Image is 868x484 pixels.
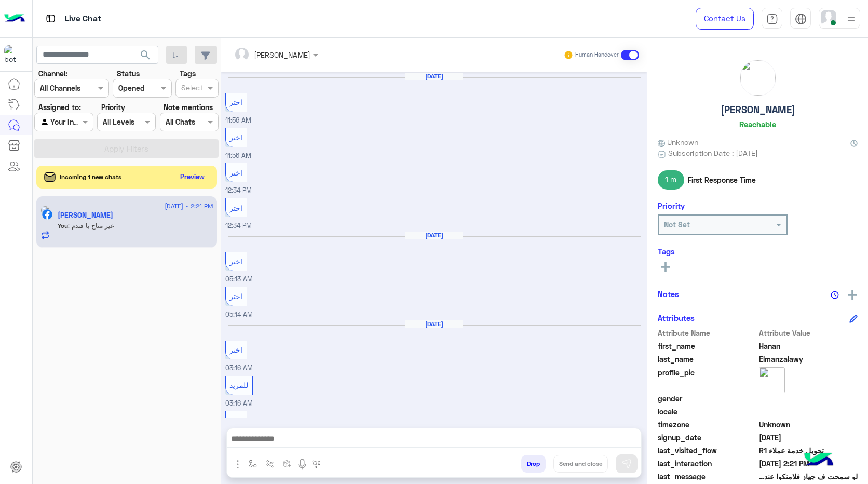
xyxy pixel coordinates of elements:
span: Unknown [658,137,698,147]
button: Send and close [553,455,608,473]
label: Channel: [38,68,67,79]
span: 1 m [658,170,684,189]
h6: [DATE] [405,232,463,239]
a: Contact Us [696,8,754,30]
img: userImage [821,10,836,25]
span: اختر [229,292,242,301]
span: Attribute Name [658,328,757,339]
span: تحويل خدمة عملاء R1 [759,445,858,456]
span: search [139,49,152,61]
span: اختر [229,345,242,354]
p: Live Chat [65,12,101,26]
span: اختر [229,204,242,212]
label: Status [117,68,140,79]
h5: Hanan Elmanzalawy [58,211,113,220]
img: send message [621,459,632,469]
h6: Notes [658,289,679,299]
img: picture [40,206,50,215]
span: You [58,222,68,230]
span: اختر [229,257,242,266]
span: last_interaction [658,458,757,469]
span: اختر [229,168,242,177]
span: null [759,393,858,404]
h5: [PERSON_NAME] [721,104,795,116]
span: Incoming 1 new chats [60,172,121,182]
img: notes [831,291,839,299]
span: Unknown [759,419,858,430]
span: first_name [658,341,757,352]
small: Human Handover [575,51,619,59]
span: last_visited_flow [658,445,757,456]
span: 11:56 AM [225,152,251,159]
label: Assigned to: [38,102,81,113]
img: tab [795,13,807,25]
span: signup_date [658,432,757,443]
span: 03:16 AM [225,399,253,407]
img: profile [845,12,858,25]
img: send attachment [232,458,244,470]
span: Attribute Value [759,328,858,339]
img: create order [283,460,291,468]
span: 05:14 AM [225,311,253,318]
h6: [DATE] [405,320,463,328]
span: 11:56 AM [225,116,251,124]
span: gender [658,393,757,404]
img: send voice note [296,458,308,470]
h6: Tags [658,247,858,256]
span: Elmanzalawy [759,354,858,365]
label: Note mentions [164,102,213,113]
img: tab [44,12,57,25]
button: Drop [521,455,546,473]
button: Preview [176,169,209,184]
span: [DATE] - 2:21 PM [165,201,213,211]
span: 03:16 AM [225,364,253,372]
span: 2025-09-01T11:21:48.547Z [759,458,858,469]
span: timezone [658,419,757,430]
span: last_name [658,354,757,365]
span: Hanan [759,341,858,352]
span: اختر [229,416,242,425]
img: make a call [312,460,320,468]
span: لو سمحت ف جهاز فلامنكوا عندكم ال بيخلي الماتور يفصل علطول اول ما الخزان يتملئ [759,471,858,482]
h6: Priority [658,201,685,210]
span: 2025-03-19T03:14:45.431Z [759,432,858,443]
span: اختر [229,98,242,106]
span: Subscription Date : [DATE] [668,147,758,158]
img: 322208621163248 [4,45,23,64]
span: اختر [229,133,242,142]
img: Facebook [42,209,52,220]
img: hulul-logo.png [801,442,837,479]
span: للمزيد [229,381,248,389]
span: 12:34 PM [225,222,252,230]
span: 12:34 PM [225,186,252,194]
button: Apply Filters [34,139,219,158]
h6: Reachable [739,119,776,129]
span: locale [658,406,757,417]
span: last_message [658,471,757,482]
img: picture [740,60,776,96]
button: search [133,46,158,68]
label: Tags [180,68,196,79]
div: Select [180,82,203,96]
h6: Attributes [658,313,695,322]
img: add [848,290,857,300]
img: tab [766,13,778,25]
button: create order [279,455,296,472]
span: profile_pic [658,367,757,391]
img: picture [759,367,785,393]
label: Priority [101,102,125,113]
span: null [759,406,858,417]
h6: [DATE] [405,73,463,80]
span: غير متاح يا فندم [68,222,114,230]
img: Logo [4,8,25,30]
span: First Response Time [688,174,756,185]
img: Trigger scenario [266,460,274,468]
span: 05:13 AM [225,275,253,283]
button: select flow [245,455,262,472]
button: Trigger scenario [262,455,279,472]
a: tab [762,8,782,30]
img: select flow [249,460,257,468]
